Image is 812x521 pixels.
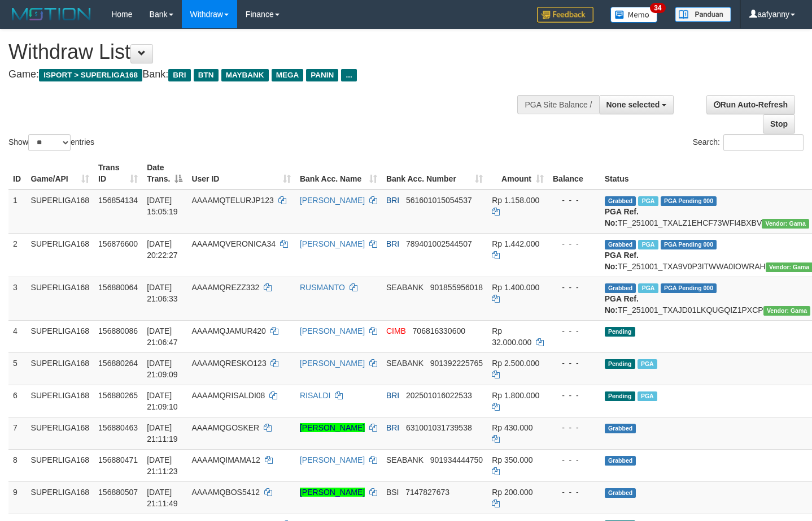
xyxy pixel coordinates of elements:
span: 156880264 [98,359,138,368]
span: ISPORT > SUPERLIGA168 [39,69,142,81]
label: Search: [693,134,804,151]
img: panduan.png [675,7,731,22]
h1: Withdraw List [8,41,530,63]
span: AAAAMQRESKO123 [191,359,266,368]
td: 1 [8,190,27,234]
span: Rp 350.000 [492,455,532,464]
span: 156880507 [98,488,138,497]
th: Balance [548,157,600,190]
span: Copy 901392225765 to clipboard [430,359,483,368]
span: Copy 561601015054537 to clipboard [406,196,472,205]
span: AAAAMQREZZ332 [191,283,259,292]
span: Grabbed [605,424,636,433]
span: BRI [386,196,399,205]
th: ID [8,157,27,190]
div: - - - [553,390,596,401]
span: Copy 901855956018 to clipboard [430,283,483,292]
td: 6 [8,385,27,417]
img: Button%20Memo.svg [610,7,658,23]
span: [DATE] 21:06:47 [147,326,178,347]
span: [DATE] 15:05:19 [147,196,178,216]
span: [DATE] 21:09:10 [147,391,178,411]
td: SUPERLIGA168 [27,385,94,417]
span: [DATE] 21:11:49 [147,488,178,508]
span: Marked by aafromsomean [638,359,657,369]
span: BRI [386,239,399,248]
span: AAAAMQBOS5412 [191,488,260,497]
img: Feedback.jpg [537,7,593,23]
span: BRI [386,423,399,432]
td: 3 [8,277,27,320]
span: AAAAMQGOSKER [191,423,259,432]
td: SUPERLIGA168 [27,233,94,277]
span: [DATE] 21:11:23 [147,455,178,476]
span: Marked by aafromsomean [638,391,657,401]
span: Copy 631001031739538 to clipboard [406,423,472,432]
div: - - - [553,195,596,206]
div: - - - [553,454,596,466]
a: [PERSON_NAME] [300,326,365,335]
span: Rp 1.800.000 [492,391,539,400]
span: 156880265 [98,391,138,400]
span: Grabbed [605,240,636,249]
span: Copy 901934444750 to clipboard [430,455,483,464]
th: Bank Acc. Name: activate to sort column ascending [295,157,382,190]
span: PGA Pending [661,283,717,293]
input: Search: [723,134,804,151]
a: [PERSON_NAME] [300,488,365,497]
span: BTN [194,69,219,81]
a: Stop [763,114,795,134]
span: AAAAMQIMAMA12 [191,455,260,464]
span: Copy 202501016022533 to clipboard [406,391,472,400]
span: Grabbed [605,283,636,293]
span: Rp 430.000 [492,423,532,432]
a: [PERSON_NAME] [300,423,365,432]
td: 9 [8,481,27,514]
span: Copy 7147827673 to clipboard [405,488,449,497]
a: [PERSON_NAME] [300,196,365,205]
span: [DATE] 21:11:19 [147,423,178,444]
span: PANIN [306,69,338,81]
a: RISALDI [300,391,330,400]
a: RUSMANTO [300,283,345,292]
span: [DATE] 21:06:33 [147,283,178,303]
td: 4 [8,320,27,352]
div: - - - [553,282,596,293]
span: 156880471 [98,455,138,464]
td: 7 [8,417,27,449]
a: [PERSON_NAME] [300,239,365,248]
span: PGA Pending [661,196,717,206]
div: PGA Site Balance / [517,95,599,114]
span: 156854134 [98,196,138,205]
span: [DATE] 20:22:27 [147,239,178,260]
b: PGA Ref. No: [605,207,639,227]
span: 156880064 [98,283,138,292]
span: Rp 32.000.000 [492,326,531,347]
span: PGA Pending [661,240,717,249]
span: Marked by aafsengchandara [638,240,658,249]
span: Marked by aafsengchandara [638,196,658,206]
td: 8 [8,449,27,481]
div: - - - [553,422,596,433]
td: SUPERLIGA168 [27,320,94,352]
button: None selected [599,95,674,114]
td: SUPERLIGA168 [27,449,94,481]
span: Pending [605,327,635,337]
a: [PERSON_NAME] [300,359,365,368]
span: MAYBANK [221,69,269,81]
b: PGA Ref. No: [605,294,639,315]
span: Rp 1.442.000 [492,239,539,248]
th: Game/API: activate to sort column ascending [27,157,94,190]
span: AAAAMQTELURJP123 [191,196,274,205]
th: Bank Acc. Number: activate to sort column ascending [382,157,487,190]
td: SUPERLIGA168 [27,277,94,320]
a: [PERSON_NAME] [300,455,365,464]
h4: Game: Bank: [8,69,530,80]
span: Grabbed [605,488,636,498]
label: Show entries [8,134,94,151]
td: 2 [8,233,27,277]
span: AAAAMQVERONICA34 [191,239,276,248]
td: SUPERLIGA168 [27,190,94,234]
div: - - - [553,325,596,337]
a: Run Auto-Refresh [706,95,795,114]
